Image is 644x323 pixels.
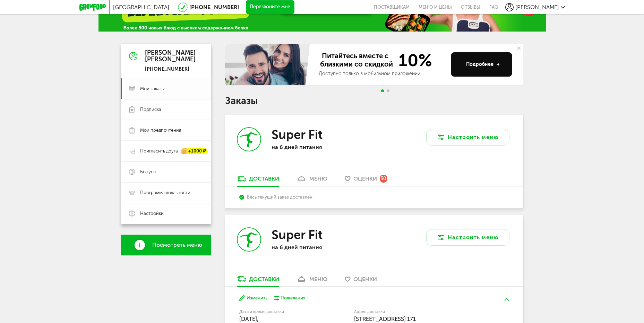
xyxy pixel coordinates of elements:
[121,182,211,203] a: Программа лояльности
[451,52,512,77] button: Подробнее
[189,4,239,10] a: [PHONE_NUMBER]
[387,89,389,92] span: Go to slide 2
[272,144,362,150] p: на 6 дней питания
[381,89,384,92] span: Go to slide 1
[293,275,331,286] a: меню
[121,161,211,182] a: Бонусы
[394,52,432,69] span: 10%
[274,295,306,301] button: Пожелания
[246,0,294,14] button: Перезвоните мне
[515,4,559,10] span: [PERSON_NAME]
[505,298,509,301] img: arrow-up-green.5eb5f82.svg
[140,190,190,196] span: Программа лояльности
[181,148,208,154] div: +1000 ₽
[354,310,483,314] label: Адрес доставки
[353,175,377,182] span: Оценки
[309,175,327,182] div: меню
[140,106,161,113] span: Подписка
[121,203,211,224] a: Настройки
[140,127,181,133] span: Мои предпочтения
[309,276,327,282] div: меню
[239,194,509,200] div: Весь текущий заказ доставлен.
[234,275,283,286] a: Доставки
[249,175,279,182] div: Доставки
[113,4,169,10] span: [GEOGRAPHIC_DATA]
[426,129,509,146] button: Настроить меню
[272,244,362,251] p: на 6 дней питания
[341,175,391,186] a: Оценки 30
[281,295,306,301] div: Пожелания
[354,315,416,322] span: [STREET_ADDRESS] 171
[140,86,165,92] span: Мои заказы
[426,229,509,246] button: Настроить меню
[272,227,323,242] h3: Super Fit
[121,78,211,99] a: Мои заказы
[140,210,164,217] span: Настройки
[140,169,156,175] span: Бонусы
[225,96,523,105] h1: Заказы
[121,99,211,120] a: Подписка
[341,275,380,286] a: Оценки
[234,175,283,186] a: Доставки
[145,66,196,72] div: [PHONE_NUMBER]
[239,310,319,314] label: Дата и время доставки
[319,52,394,69] span: Питайтесь вместе с близкими со скидкой
[272,127,323,142] h3: Super Fit
[121,235,211,255] a: Посмотреть меню
[293,175,331,186] a: меню
[380,175,387,182] div: 30
[319,70,446,77] div: Доступно только в мобильном приложении
[152,242,202,248] span: Посмотреть меню
[239,295,267,302] button: Изменить
[140,148,178,154] span: Пригласить друга
[466,61,500,68] div: Подробнее
[121,141,211,161] a: Пригласить друга +1000 ₽
[121,120,211,141] a: Мои предпочтения
[353,276,377,282] span: Оценки
[145,50,196,63] div: [PERSON_NAME] [PERSON_NAME]
[249,276,279,282] div: Доставки
[225,44,312,85] img: family-banner.579af9d.jpg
